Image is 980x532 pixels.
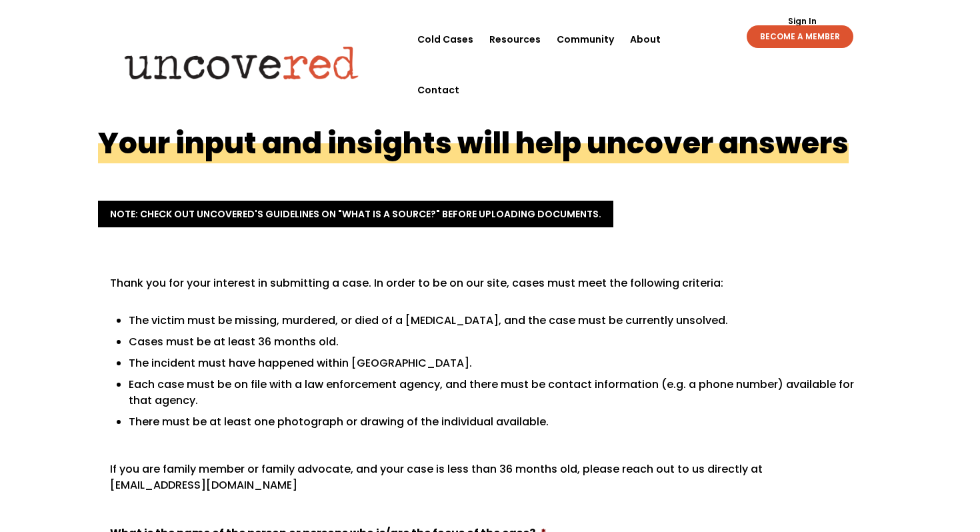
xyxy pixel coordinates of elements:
[129,377,859,409] li: Each case must be on file with a law enforcement agency, and there must be contact information (e...
[129,355,859,371] li: The incident must have happened within [GEOGRAPHIC_DATA].
[417,14,473,65] a: Cold Cases
[129,334,859,350] li: Cases must be at least 36 months old.
[129,313,859,329] li: The victim must be missing, murdered, or died of a [MEDICAL_DATA], and the case must be currently...
[110,461,859,504] p: If you are family member or family advocate, and your case is less than 36 months old, please rea...
[113,37,370,89] img: Uncovered logo
[489,14,541,65] a: Resources
[98,201,613,227] a: Note: Check out Uncovered's guidelines on "What is a Source?" before uploading documents.
[630,14,661,65] a: About
[110,275,859,302] p: Thank you for your interest in submitting a case. In order to be on our site, cases must meet the...
[417,65,459,115] a: Contact
[129,414,859,430] li: There must be at least one photograph or drawing of the individual available.
[747,25,853,48] a: BECOME A MEMBER
[557,14,614,65] a: Community
[781,17,824,25] a: Sign In
[98,123,849,163] h1: Your input and insights will help uncover answers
